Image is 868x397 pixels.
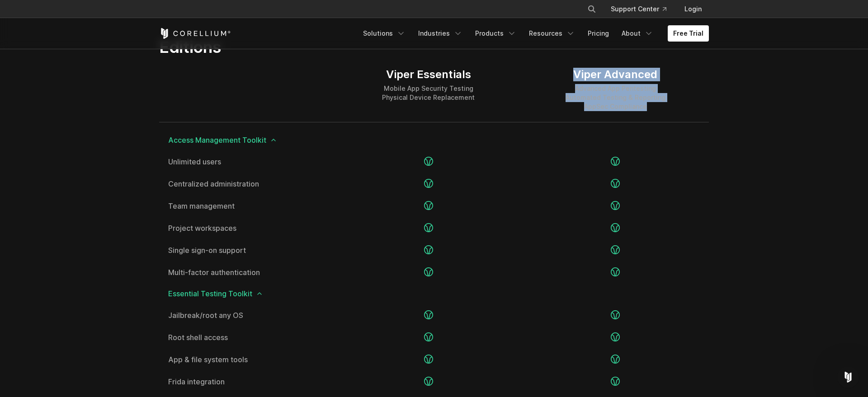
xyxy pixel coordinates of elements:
a: Jailbreak/root any OS [168,312,326,319]
div: Advanced App Pentesting Automated Testing & Reporting AppSec Compliance [566,84,665,111]
a: Resources [524,25,580,42]
iframe: Intercom live chat [837,366,859,388]
a: Centralized administration [168,180,326,187]
a: Root shell access [168,334,326,341]
a: About [616,25,659,42]
a: Solutions [358,25,411,42]
a: Frida integration [168,378,326,385]
span: Access Management Toolkit [168,136,700,144]
a: Project workspaces [168,224,326,232]
a: Single sign-on support [168,247,326,254]
div: Viper Advanced [566,68,665,81]
div: Navigation Menu [358,25,709,42]
div: Mobile App Security Testing Physical Device Replacement [382,84,475,102]
a: Corellium Home [159,28,231,39]
a: App & file system tools [168,356,326,363]
button: Search [584,1,600,17]
a: Free Trial [668,25,709,42]
a: Products [470,25,522,42]
a: Login [677,1,709,17]
a: Multi-factor authentication [168,269,326,276]
a: Industries [413,25,468,42]
div: Navigation Menu [576,1,709,17]
a: Support Center [604,1,674,17]
div: Viper Essentials [382,68,475,81]
a: Pricing [582,25,614,42]
span: Essential Testing Toolkit [168,290,700,297]
a: Unlimited users [168,158,326,165]
a: Team management [168,202,326,210]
